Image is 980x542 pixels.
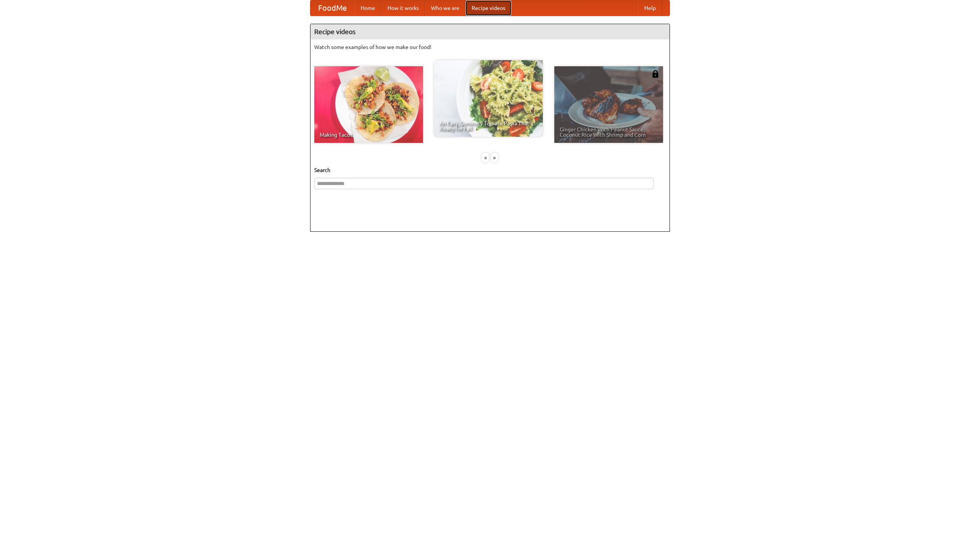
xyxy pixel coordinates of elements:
h4: Recipe videos [310,24,670,39]
div: » [491,153,498,162]
a: Making Tacos [314,66,423,143]
span: Making Tacos [320,132,418,138]
a: Home [354,0,381,16]
h5: Search [314,166,666,174]
a: How it works [381,0,425,16]
a: Who we are [425,0,465,16]
a: Recipe videos [465,0,511,16]
p: Watch some examples of how we make our food! [314,43,666,51]
img: 483408.png [652,70,659,78]
div: « [482,153,489,162]
a: FoodMe [310,0,354,16]
span: An Easy, Summery Tomato Pasta That's Ready for Fall [439,121,537,131]
a: Help [638,0,662,16]
a: An Easy, Summery Tomato Pasta That's Ready for Fall [434,60,543,137]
